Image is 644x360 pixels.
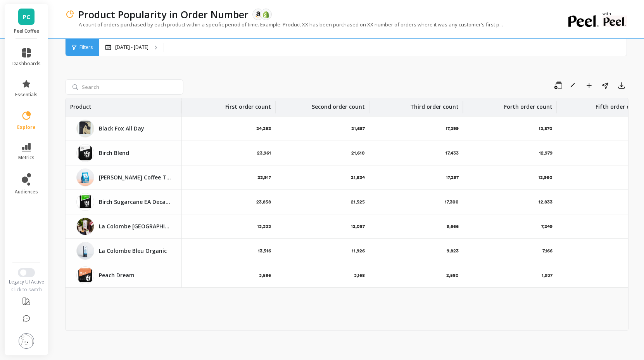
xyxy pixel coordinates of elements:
[539,150,552,156] p: 12,979
[257,150,271,156] p: 23,961
[352,248,365,254] p: 11,926
[15,189,38,195] span: audiences
[351,223,365,230] p: 12,087
[76,193,94,211] img: 12oz_Decaf_01_Front_1080x_cf1d9c12-5032-4187-87c9-7f7f1ae5f54d.webp
[76,144,94,162] img: BirchCoffee-BirchBlend-ThePeople_sCoffee_2023-10-0413-09-55.png
[446,174,459,181] p: 17,297
[115,44,148,50] p: [DATE] - [DATE]
[99,125,172,132] p: Black Fox All Day
[99,198,172,206] p: Birch Sugarcane EA Decaf Colombia
[445,150,459,156] p: 17,433
[19,333,34,349] img: profile picture
[256,199,271,205] p: 23,858
[258,248,271,254] p: 13,516
[65,21,503,28] p: A count of orders purchased by each product within a specific period of time. Example: Product XX...
[99,149,172,157] p: Birch Blend
[257,223,271,230] p: 13,333
[603,16,627,27] img: partner logo
[539,125,552,132] p: 12,870
[18,155,35,161] span: metrics
[447,223,459,230] p: 9,666
[99,174,172,181] p: Joe Coffee The Daily
[70,98,92,111] p: Product
[76,217,94,235] img: Ethioia_Yirgachefe_12oz_Coffee_Web3_800x500_2x_714de9c4-4ff7-46e4-ab82-65c256c0e447.webp
[541,223,552,230] p: 7,249
[65,10,74,19] img: header icon
[542,272,552,278] p: 1,937
[542,248,552,254] p: 7,166
[76,120,94,137] img: AllDay_BlackFoxCoffeeCo._NYCCoffeeRoaster2023-10-0413-15-15.png
[99,223,172,230] p: La Colombe Ethiopia Yirgachefe
[256,125,271,132] p: 24,293
[255,11,262,18] img: api.amazon.svg
[78,8,249,21] p: Product Popularity in Order Number
[351,199,365,205] p: 21,525
[76,242,94,260] img: Bleu_12ozCoffee_web1_800x500_2x_a4757ae3-6425-496b-a237-426cad9ecc75.webp
[76,266,94,284] img: PeachDream_BirchCoffee2023-10-0413-13-02.png
[5,279,48,285] div: Legacy UI Active
[445,125,459,132] p: 17,299
[15,92,38,98] span: essentials
[17,124,36,130] span: explore
[445,199,459,205] p: 17,300
[12,61,41,67] span: dashboards
[351,125,365,132] p: 21,687
[76,169,94,186] img: TheDaily_JoeCoffeeCompany2023-10-0413-18-41.png
[259,272,271,278] p: 3,586
[354,272,365,278] p: 3,168
[79,44,93,50] span: Filters
[538,174,552,181] p: 12,950
[504,98,552,111] p: Forth order count
[5,287,48,293] div: Click to switch
[262,11,269,18] img: api.shopify.svg
[446,272,459,278] p: 2,580
[410,98,459,111] p: Third order count
[351,150,365,156] p: 21,610
[603,12,627,16] p: with
[23,12,30,21] span: PC
[225,98,271,111] p: First order count
[257,174,271,181] p: 23,917
[539,199,552,205] p: 12,833
[351,174,365,181] p: 21,534
[99,247,172,255] p: La Colombe Bleu Organic
[18,268,35,277] button: Switch to New UI
[312,98,365,111] p: Second order count
[65,79,183,95] input: Search
[12,28,41,34] p: Peel Coffee
[99,271,172,279] p: Peach Dream
[447,248,459,254] p: 9,823
[596,98,642,111] p: Fifth order count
